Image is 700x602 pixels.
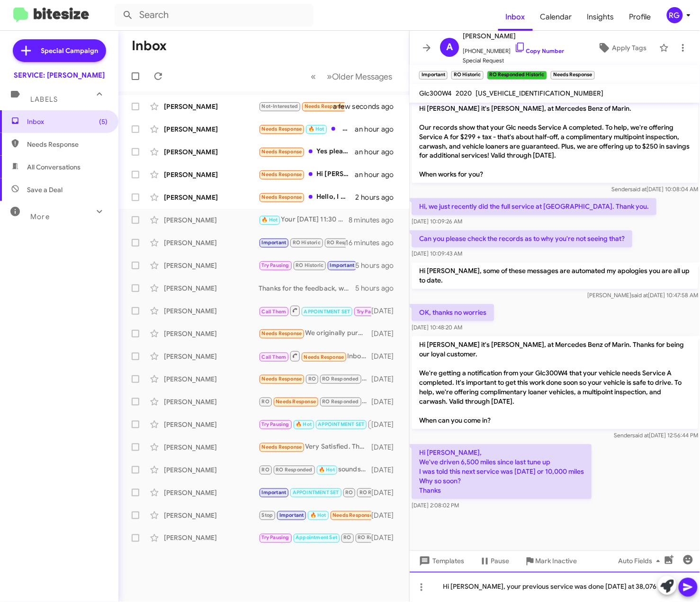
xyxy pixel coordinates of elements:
span: Needs Response [262,376,302,382]
span: A [446,40,453,55]
span: Auto Fields [619,553,664,570]
div: Yes please [259,146,355,157]
small: RO Responded Historic [487,71,547,80]
p: Hi, we just recently did the full service at [GEOGRAPHIC_DATA]. Thank you. [412,198,656,215]
span: Try Pausing [262,535,289,541]
span: Needs Response [262,330,302,336]
div: [DATE] [371,420,402,429]
span: Pause [491,553,509,570]
div: The car has 2,417 miles on it [259,101,345,112]
p: OK, thanks no worries [412,304,494,321]
span: APPOINTMENT SET [318,421,365,427]
span: Try Pausing [357,309,384,315]
div: sounds good, let me know if you have any other questions. [259,464,371,475]
div: 5 hours ago [356,261,402,270]
span: Insights [580,3,622,31]
span: 🔥 Hot [296,421,312,427]
span: Older Messages [332,71,392,82]
span: Needs Response [262,126,302,132]
span: Sender [DATE] 12:56:44 PM [614,432,698,439]
button: Previous [305,67,322,86]
span: RO Historic [296,262,323,268]
div: [DATE] [371,374,402,384]
span: RO [344,535,351,541]
a: Special Campaign [13,39,106,62]
div: [DATE] [371,352,402,361]
div: [PERSON_NAME] [164,306,259,316]
span: RO Responded [323,376,359,382]
div: [DATE] [371,329,402,338]
div: Hi [PERSON_NAME], your previous service was done [DATE] at 38,076 [410,572,700,602]
span: Labels [30,95,58,104]
div: [DATE] [371,488,402,497]
div: [DATE] [371,533,402,543]
div: [PERSON_NAME] [164,443,259,452]
div: an hour ago [355,124,402,134]
span: (5) [99,117,108,126]
button: RG [659,7,690,23]
span: RO Responded [323,398,359,405]
p: Hi [PERSON_NAME], We've driven 6,500 miles since last tune up I was told this next service was [D... [412,444,592,499]
div: 2 hours ago [356,193,402,202]
div: Hello, I would like to schedule the factory required service, it is showing B5 on the dashboard. ... [259,192,356,203]
div: [DATE] [371,465,402,475]
span: Try Pausing [262,262,289,268]
span: 🔥 Hot [319,467,335,473]
a: Profile [622,3,659,31]
span: Inbox [27,117,108,126]
div: [PERSON_NAME] [164,238,259,248]
span: Needs Response [276,398,316,405]
nav: Page navigation example [305,67,398,86]
span: RO [262,398,269,405]
span: Stop [262,512,273,518]
span: said at [632,432,649,439]
span: More [30,212,50,221]
div: [PERSON_NAME] [164,283,259,293]
button: Templates [410,553,472,570]
p: Hi [PERSON_NAME] it's [PERSON_NAME], at Mercedes Benz of Marin. Thanks for being our loyal custom... [412,336,698,429]
p: Can you please check the records as to why you're not seeing that? [412,230,632,248]
span: [PERSON_NAME] [DATE] 10:47:58 AM [587,292,698,299]
div: [PERSON_NAME] [164,124,259,134]
div: Hi [PERSON_NAME], We've driven 6,500 miles since last tune up I was told this next service was [D... [259,237,346,248]
span: Needs Response [262,149,302,155]
div: [PERSON_NAME] [164,147,259,157]
span: [PHONE_NUMBER] [463,42,564,56]
span: All Conversations [27,162,81,172]
div: [PERSON_NAME] [164,102,259,111]
span: Needs Response [332,512,373,518]
input: Search [115,4,314,27]
span: Special Request [463,56,564,65]
span: [PERSON_NAME] [463,30,564,42]
span: Sender [DATE] 10:08:04 AM [611,186,698,193]
span: Needs Response [262,444,302,450]
div: 8 minutes ago [349,215,402,225]
span: said at [630,186,646,193]
span: RO [371,421,378,427]
span: RO Responded [276,467,312,473]
span: [DATE] 10:09:26 AM [412,218,462,225]
div: [DATE] [371,306,402,316]
div: [DATE] [371,443,402,452]
span: Try Pausing [262,421,289,427]
span: [DATE] 2:08:02 PM [412,502,459,509]
div: [PERSON_NAME] [164,329,259,338]
span: Needs Response [262,171,302,177]
div: an hour ago [355,170,402,179]
span: [DATE] 10:48:20 AM [412,324,462,331]
span: 🔥 Hot [308,126,324,132]
div: Inbound Call [259,350,371,362]
span: Needs Response [304,354,344,360]
div: Yes, thank you for following up [259,419,371,430]
span: RO Responded [359,489,396,496]
div: My Assistant will book an appointment in the next week or next. There's also an intermittent ADAS... [259,124,355,134]
button: Mark Inactive [517,553,585,570]
span: Important [279,512,304,518]
span: Needs Response [27,140,108,149]
p: Hi [PERSON_NAME] it's [PERSON_NAME], at Mercedes Benz of Marin. Our records show that your Glc ne... [412,100,698,183]
span: Not-Interested [262,103,298,109]
div: Your [DATE] 11:30 appointment is confirmed and a loaner reserved. Please bring your driver’s lice... [259,214,349,225]
span: RO [345,489,353,496]
span: Needs Response [262,194,302,200]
